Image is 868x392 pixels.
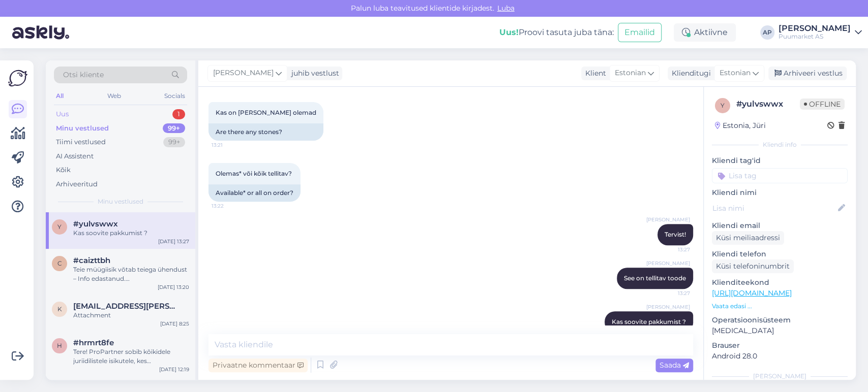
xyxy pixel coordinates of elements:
span: [PERSON_NAME] [646,303,690,311]
div: Available* or all on order? [208,184,301,202]
div: Tere! ProPartner sobib kõikidele juriidilistele isikutele, kes Puumarketist ostavad. Liikmed saav... [73,347,189,366]
div: [PERSON_NAME] [712,372,848,381]
span: Olemas* või kõik tellitav? [216,170,292,177]
a: [PERSON_NAME]Puumarket AS [779,24,862,41]
span: Luba [494,4,518,13]
div: [PERSON_NAME] [779,24,851,32]
p: Kliendi tag'id [712,155,848,166]
span: See on tellitav toode [624,274,686,282]
span: Kas soovite pakkumist ? [612,318,686,325]
div: Tiimi vestlused [56,137,106,147]
span: 13:22 [212,202,250,210]
p: Kliendi nimi [712,187,848,198]
div: 1 [172,109,185,119]
div: Socials [162,89,187,103]
div: [DATE] 12:19 [159,366,189,373]
div: 99+ [163,123,185,134]
div: Aktiivne [674,23,736,42]
span: Offline [800,99,845,110]
p: Operatsioonisüsteem [712,315,848,325]
div: Attachment [73,311,189,320]
div: Web [105,89,123,103]
input: Lisa nimi [712,203,836,214]
span: Estonian [615,68,646,79]
div: # yulvswwx [736,98,800,110]
div: [DATE] 13:20 [158,283,189,291]
span: y [57,223,62,231]
div: Uus [56,109,69,119]
span: 13:27 [652,246,690,253]
p: Klienditeekond [712,277,848,288]
div: Küsi telefoninumbrit [712,259,794,273]
p: Kliendi telefon [712,249,848,259]
p: Android 28.0 [712,351,848,362]
span: 13:21 [212,141,250,149]
div: All [54,89,66,103]
span: 13:27 [652,289,690,297]
span: #yulvswwx [73,219,118,228]
div: 99+ [163,137,185,147]
span: h [57,342,62,349]
img: Askly Logo [8,69,27,88]
span: y [721,102,725,109]
span: #hrmrt8fe [73,338,114,347]
span: Saada [660,361,689,370]
div: Kõik [56,165,71,175]
span: [PERSON_NAME] [646,259,690,267]
span: #caizttbh [73,256,110,265]
div: Are there any stones? [208,123,323,141]
button: Emailid [618,23,662,42]
span: Tervist! [665,231,686,238]
div: Kas soovite pakkumist ? [73,228,189,238]
p: Vaata edasi ... [712,302,848,311]
span: [PERSON_NAME] [646,216,690,223]
span: Estonian [720,68,751,79]
span: c [57,259,62,267]
div: AI Assistent [56,151,94,161]
input: Lisa tag [712,168,848,183]
b: Uus! [499,27,519,37]
div: [DATE] 8:25 [160,320,189,328]
div: Privaatne kommentaar [208,358,308,372]
p: [MEDICAL_DATA] [712,325,848,336]
div: Teie müügiisik võtab teiega ühendust – Info edastanud. ([PERSON_NAME]:le) [73,265,189,283]
div: Arhiveeritud [56,179,98,189]
div: Puumarket AS [779,32,851,41]
div: Klient [581,68,606,79]
p: Kliendi email [712,220,848,231]
span: Kas on [PERSON_NAME] olemad [216,109,316,116]
span: [PERSON_NAME] [213,68,274,79]
div: AP [760,25,774,40]
a: [URL][DOMAIN_NAME] [712,288,792,298]
span: Otsi kliente [63,70,104,80]
div: Küsi meiliaadressi [712,231,784,245]
div: Klienditugi [668,68,711,79]
div: Proovi tasuta juba täna: [499,26,614,39]
div: Arhiveeri vestlus [768,67,847,80]
div: juhib vestlust [287,68,339,79]
p: Brauser [712,340,848,351]
span: k [57,305,62,313]
span: Minu vestlused [98,197,143,206]
div: Kliendi info [712,140,848,149]
div: Minu vestlused [56,123,109,134]
div: [DATE] 13:27 [158,238,189,245]
span: kai.vares@mail.ee [73,302,179,311]
div: Estonia, Jüri [715,120,766,131]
